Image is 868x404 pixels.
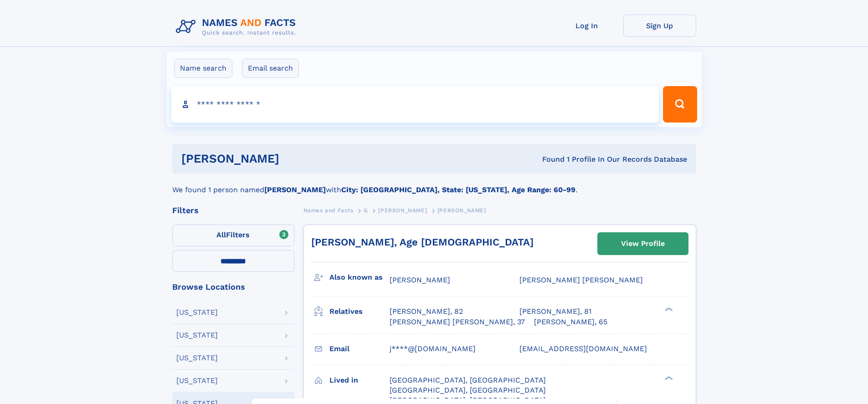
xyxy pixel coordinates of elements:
[598,233,688,255] a: View Profile
[176,377,218,384] div: [US_STATE]
[519,344,647,353] span: [EMAIL_ADDRESS][DOMAIN_NAME]
[303,205,354,216] a: Names and Facts
[216,230,226,239] span: All
[176,332,218,339] div: [US_STATE]
[171,86,659,123] input: search input
[329,304,390,319] h3: Relatives
[181,153,411,164] h1: [PERSON_NAME]
[329,270,390,285] h3: Also known as
[411,154,687,164] div: Found 1 Profile In Our Records Database
[550,15,623,37] a: Log In
[621,233,665,254] div: View Profile
[437,207,486,214] span: [PERSON_NAME]
[172,206,294,215] div: Filters
[242,59,299,78] label: Email search
[329,341,390,357] h3: Email
[663,86,697,123] button: Search Button
[390,386,546,394] span: [GEOGRAPHIC_DATA], [GEOGRAPHIC_DATA]
[519,307,591,317] a: [PERSON_NAME], 81
[364,207,368,214] span: G
[176,354,218,362] div: [US_STATE]
[390,376,546,384] span: [GEOGRAPHIC_DATA], [GEOGRAPHIC_DATA]
[264,185,326,194] b: [PERSON_NAME]
[519,276,643,284] span: [PERSON_NAME] [PERSON_NAME]
[172,283,294,291] div: Browse Locations
[390,317,525,327] a: [PERSON_NAME] [PERSON_NAME], 37
[364,205,368,216] a: G
[329,373,390,388] h3: Lived in
[378,207,427,214] span: [PERSON_NAME]
[663,375,673,381] div: ❯
[172,174,696,195] div: We found 1 person named with .
[390,307,463,317] a: [PERSON_NAME], 82
[176,309,218,316] div: [US_STATE]
[172,15,303,39] img: Logo Names and Facts
[378,205,427,216] a: [PERSON_NAME]
[390,276,450,284] span: [PERSON_NAME]
[172,225,294,246] label: Filters
[534,317,607,327] a: [PERSON_NAME], 65
[623,15,696,37] a: Sign Up
[663,307,673,312] div: ❯
[341,185,575,194] b: City: [GEOGRAPHIC_DATA], State: [US_STATE], Age Range: 60-99
[311,236,534,248] a: [PERSON_NAME], Age [DEMOGRAPHIC_DATA]
[174,59,232,78] label: Name search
